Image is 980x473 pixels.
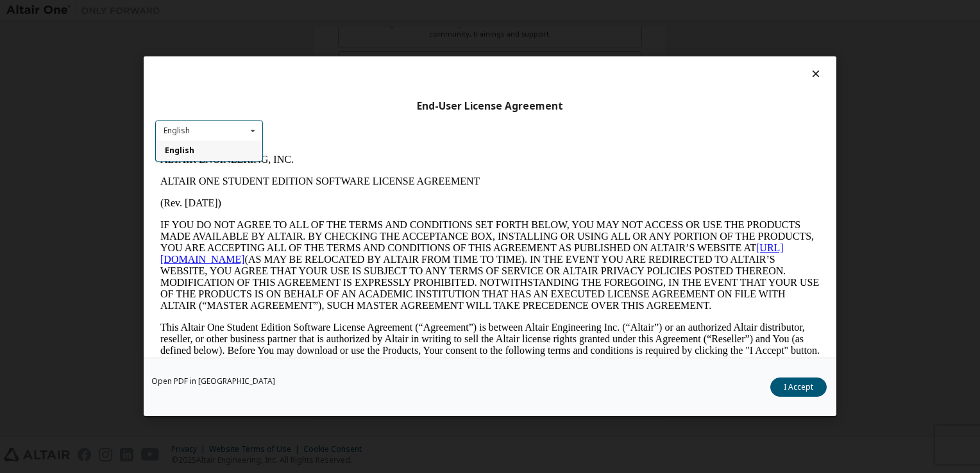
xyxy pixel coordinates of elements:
[165,145,194,156] span: English
[5,27,664,38] p: ALTAIR ONE STUDENT EDITION SOFTWARE LICENSE AGREEMENT
[5,5,664,17] p: ALTAIR ENGINEERING, INC.
[5,94,629,116] a: [URL][DOMAIN_NAME]
[164,127,190,135] div: English
[770,378,827,397] button: I Accept
[155,100,825,113] div: End-User License Agreement
[5,71,664,163] p: IF YOU DO NOT AGREE TO ALL OF THE TERMS AND CONDITIONS SET FORTH BELOW, YOU MAY NOT ACCESS OR USE...
[5,49,664,60] p: (Rev. [DATE])
[5,173,664,219] p: This Altair One Student Edition Software License Agreement (“Agreement”) is between Altair Engine...
[151,378,275,386] a: Open PDF in [GEOGRAPHIC_DATA]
